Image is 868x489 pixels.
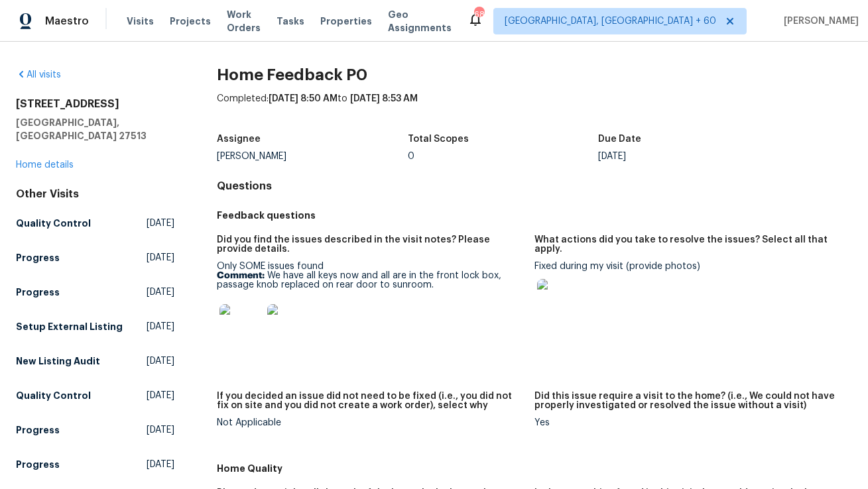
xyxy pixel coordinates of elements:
h5: What actions did you take to resolve the issues? Select all that apply. [534,235,841,254]
h5: If you decided an issue did not need to be fixed (i.e., you did not fix on site and you did not c... [217,392,524,410]
h5: Progress [16,458,60,471]
h5: Setup External Listing [16,320,123,333]
span: [DATE] 8:50 AM [269,94,338,103]
div: Only SOME issues found [217,262,524,354]
h5: Progress [16,423,60,437]
h5: [GEOGRAPHIC_DATA], [GEOGRAPHIC_DATA] 27513 [16,116,174,142]
span: [DATE] [147,251,174,264]
h5: Total Scopes [408,135,469,144]
span: [DATE] [147,458,174,471]
a: Progress[DATE] [16,418,174,442]
a: Quality Control[DATE] [16,211,174,235]
h5: Home Quality [217,462,852,475]
h5: Progress [16,286,60,299]
h5: Did this issue require a visit to the home? (i.e., We could not have properly investigated or res... [534,392,841,410]
span: Tasks [277,17,304,26]
span: [DATE] [147,389,174,402]
h5: Feedback questions [217,209,852,222]
b: Comment: [217,271,265,280]
a: Progress[DATE] [16,246,174,270]
div: [DATE] [598,152,788,161]
a: Progress[DATE] [16,453,174,476]
h2: [STREET_ADDRESS] [16,97,174,111]
span: Properties [320,15,372,28]
span: [PERSON_NAME] [778,15,859,28]
a: Progress[DATE] [16,280,174,304]
span: [DATE] [147,423,174,437]
div: 689 [474,8,483,21]
p: We have all keys now and all are in the front lock box, passage knob replaced on rear door to sun... [217,271,524,290]
span: [DATE] [147,320,174,333]
div: [PERSON_NAME] [217,152,407,161]
h5: Did you find the issues described in the visit notes? Please provide details. [217,235,524,254]
a: Quality Control[DATE] [16,384,174,407]
a: New Listing Audit[DATE] [16,349,174,373]
span: Visits [127,15,154,28]
div: Other Visits [16,188,174,201]
h5: Quality Control [16,389,91,402]
div: Yes [534,418,841,427]
span: [DATE] [147,217,174,230]
a: All visits [16,70,61,80]
span: Maestro [45,15,89,28]
div: 0 [408,152,598,161]
h5: New Listing Audit [16,354,100,368]
span: Work Orders [227,8,261,34]
h2: Home Feedback P0 [217,68,852,81]
h4: Questions [217,180,852,193]
span: [DATE] [147,286,174,299]
div: Not Applicable [217,418,524,427]
div: Fixed during my visit (provide photos) [534,262,841,329]
span: Geo Assignments [388,8,452,34]
a: Home details [16,160,74,170]
a: Setup External Listing[DATE] [16,315,174,339]
h5: Assignee [217,135,261,144]
span: [DATE] 8:53 AM [350,94,418,103]
h5: Progress [16,251,60,264]
div: Completed: to [217,92,852,127]
span: [GEOGRAPHIC_DATA], [GEOGRAPHIC_DATA] + 60 [505,15,716,28]
span: Projects [170,15,211,28]
h5: Quality Control [16,217,91,230]
span: [DATE] [147,354,174,368]
h5: Due Date [598,135,641,144]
